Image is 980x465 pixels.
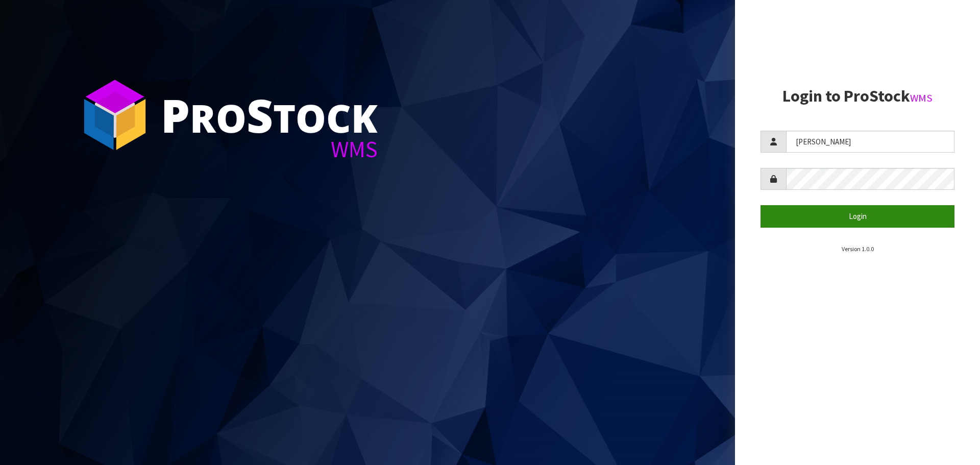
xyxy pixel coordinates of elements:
input: Username [786,131,954,153]
button: Login [761,205,954,227]
small: WMS [910,91,933,105]
h2: Login to ProStock [761,87,954,105]
div: ro tock [161,92,378,138]
small: Version 1.0.0 [842,245,874,253]
span: P [161,84,190,146]
div: WMS [161,138,378,161]
span: S [247,84,273,146]
img: ProStock Cube [77,77,153,153]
